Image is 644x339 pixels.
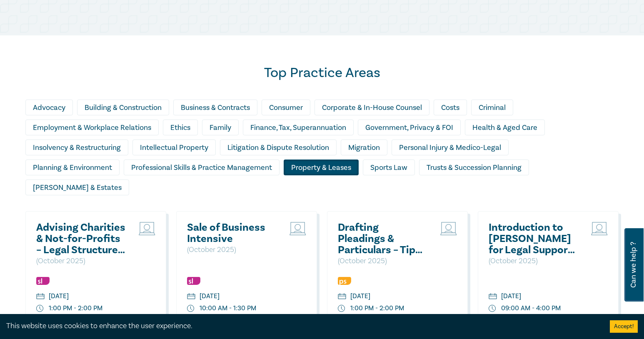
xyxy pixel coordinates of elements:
div: Government, Privacy & FOI [358,120,461,135]
div: [PERSON_NAME] & Estates [25,179,129,195]
img: watch [187,305,195,312]
div: Finance, Tax, Superannuation [243,120,354,135]
div: Intellectual Property [132,140,216,155]
img: calendar [36,293,45,301]
span: Can we help ? [629,233,637,297]
div: Costs [434,100,467,115]
div: Advocacy [25,100,73,115]
div: Family [202,120,239,135]
p: ( October 2025 ) [187,244,277,255]
div: Litigation & Dispute Resolution [220,140,337,155]
img: watch [338,305,345,312]
div: Corporate & In-House Counsel [315,100,429,115]
div: Health & Aged Care [465,120,545,135]
p: ( October 2025 ) [338,256,427,267]
div: Criminal [471,100,513,115]
a: Introduction to [PERSON_NAME] for Legal Support Staff ([DATE]) [489,222,578,256]
img: Substantive Law [36,277,50,285]
div: Property & Leases [284,160,359,175]
img: Live Stream [139,222,155,235]
p: ( October 2025 ) [489,256,578,267]
div: [DATE] [200,292,220,301]
img: calendar [187,293,195,301]
div: Trusts & Succession Planning [419,160,529,175]
div: Employment & Workplace Relations [25,120,159,135]
img: watch [489,305,496,312]
div: Ethics [163,120,198,135]
img: calendar [338,293,346,301]
p: ( October 2025 ) [36,256,126,267]
h2: Top Practice Areas [25,65,619,81]
div: Insolvency & Restructuring [25,140,128,155]
a: Drafting Pleadings & Particulars – Tips & Traps [338,222,427,256]
button: Accept cookies [610,320,638,333]
div: 09:00 AM - 4:00 PM [501,304,561,313]
a: Advising Charities & Not-for-Profits – Legal Structures, Compliance & Risk Management [36,222,126,256]
img: Substantive Law [187,277,200,285]
div: Professional Skills & Practice Management [124,160,280,175]
div: This website uses cookies to enhance the user experience. [6,321,597,332]
img: Live Stream [440,222,457,235]
img: Live Stream [591,222,608,235]
img: Live Stream [290,222,306,235]
a: Sale of Business Intensive [187,222,277,244]
img: Professional Skills [338,277,351,285]
img: watch [36,305,44,312]
div: Business & Contracts [173,100,257,115]
div: 1:00 PM - 2:00 PM [49,304,102,313]
div: Planning & Environment [25,160,120,175]
div: Migration [341,140,387,155]
div: [DATE] [49,292,69,301]
div: 1:00 PM - 2:00 PM [350,304,404,313]
div: [DATE] [501,292,521,301]
div: [DATE] [350,292,370,301]
div: 10:00 AM - 1:30 PM [200,304,256,313]
div: Building & Construction [77,100,169,115]
div: Sports Law [363,160,415,175]
div: Personal Injury & Medico-Legal [392,140,509,155]
div: Consumer [262,100,310,115]
img: calendar [489,293,497,301]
